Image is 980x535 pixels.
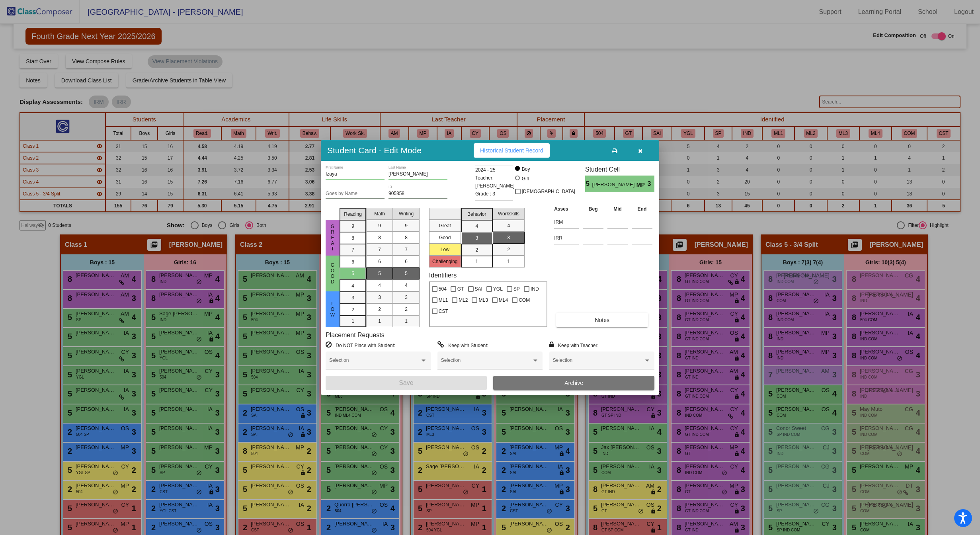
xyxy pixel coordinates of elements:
[522,187,575,196] span: [DEMOGRAPHIC_DATA]
[480,147,543,154] span: Historical Student Record
[429,271,457,279] label: Identifiers
[351,282,354,289] span: 4
[493,284,503,294] span: YGL
[581,205,605,213] th: Beg
[378,282,381,289] span: 4
[564,380,583,386] span: Archive
[513,284,520,294] span: SP
[378,246,381,253] span: 7
[507,222,510,229] span: 4
[327,145,422,155] h3: Student Card - Edit Mode
[630,205,654,213] th: End
[405,294,408,301] span: 3
[439,307,448,316] span: CST
[549,341,599,349] label: = Keep with Teacher:
[405,282,408,289] span: 4
[378,222,381,229] span: 9
[636,181,648,189] span: MP
[554,216,579,228] input: assessment
[326,331,385,339] label: Placement Requests
[478,295,488,305] span: ML3
[457,284,464,294] span: GT
[475,166,496,174] span: 2024 - 25
[499,295,508,305] span: ML4
[326,341,395,349] label: = Do NOT Place with Student:
[556,313,648,327] button: Notes
[378,234,381,241] span: 8
[475,246,478,254] span: 2
[351,270,354,277] span: 5
[378,294,381,301] span: 3
[498,210,519,217] span: Workskills
[329,262,336,285] span: Good
[475,190,495,198] span: Grade : 3
[475,174,515,190] span: Teacher: [PERSON_NAME]
[326,191,385,197] input: goes by name
[378,318,381,325] span: 1
[399,379,413,386] span: Save
[554,232,579,244] input: assessment
[648,179,654,189] span: 3
[388,191,447,197] input: Enter ID
[405,258,408,265] span: 6
[344,211,362,218] span: Reading
[351,223,354,230] span: 9
[374,210,385,217] span: Math
[405,318,408,325] span: 1
[493,376,654,390] button: Archive
[439,295,448,305] span: ML1
[329,301,336,318] span: Low
[531,284,539,294] span: IND
[351,306,354,313] span: 2
[439,284,447,294] span: 504
[405,306,408,313] span: 2
[507,258,510,265] span: 1
[474,143,550,158] button: Historical Student Record
[351,318,354,325] span: 1
[378,306,381,313] span: 2
[475,284,482,294] span: SAI
[595,317,609,323] span: Notes
[605,205,630,213] th: Mid
[351,246,354,254] span: 7
[378,270,381,277] span: 5
[405,246,408,253] span: 7
[519,295,530,305] span: COM
[552,205,581,213] th: Asses
[329,224,336,252] span: Great
[351,294,354,301] span: 3
[475,258,478,265] span: 1
[437,341,488,349] label: = Keep with Student:
[521,175,529,182] div: Girl
[585,179,592,189] span: 5
[405,234,408,241] span: 8
[467,211,486,218] span: Behavior
[507,246,510,253] span: 2
[475,223,478,230] span: 4
[405,222,408,229] span: 9
[351,258,354,266] span: 6
[475,234,478,242] span: 3
[378,258,381,265] span: 6
[405,270,408,277] span: 5
[459,295,468,305] span: ML2
[592,181,636,189] span: [PERSON_NAME]
[326,376,487,390] button: Save
[585,166,654,173] h3: Student Cell
[507,234,510,241] span: 3
[351,234,354,242] span: 8
[399,210,414,217] span: Writing
[521,166,530,173] div: Boy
